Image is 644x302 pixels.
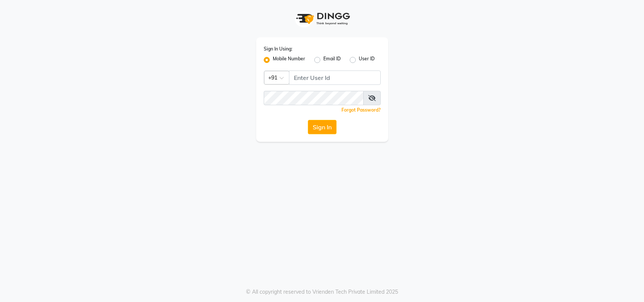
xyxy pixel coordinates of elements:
[323,55,341,64] label: Email ID
[359,55,375,64] label: User ID
[341,107,381,113] a: Forgot Password?
[289,71,381,85] input: Username
[308,120,337,134] button: Sign In
[273,55,305,64] label: Mobile Number
[292,8,352,30] img: logo1.svg
[264,46,292,52] label: Sign In Using:
[264,91,364,105] input: Username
